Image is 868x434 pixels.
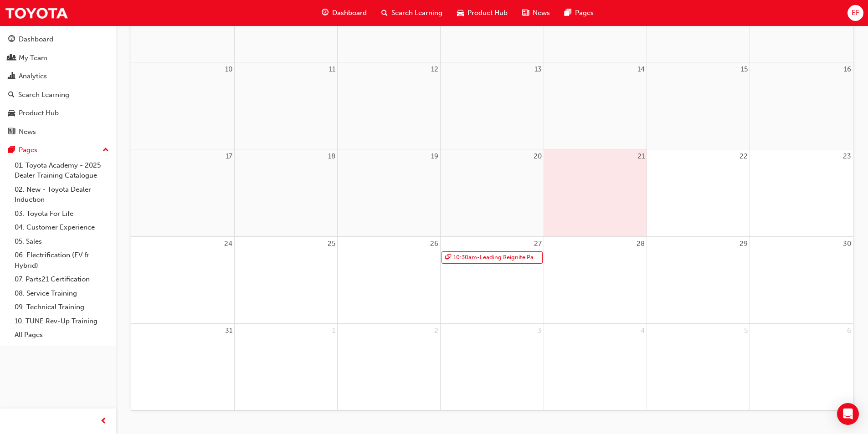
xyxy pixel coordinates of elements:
a: August 21, 2025 [636,149,647,163]
td: August 20, 2025 [441,149,544,236]
td: September 5, 2025 [647,324,750,410]
td: August 23, 2025 [750,149,853,236]
td: August 30, 2025 [750,236,853,323]
div: Search Learning [18,90,69,100]
a: 08. Service Training [11,286,113,301]
td: August 29, 2025 [647,236,750,323]
a: August 10, 2025 [223,62,234,77]
a: August 24, 2025 [222,237,234,251]
a: 10. TUNE Rev-Up Training [11,314,113,328]
td: August 13, 2025 [441,62,544,149]
span: people-icon [8,54,15,62]
td: September 4, 2025 [544,324,647,410]
a: August 12, 2025 [429,62,440,77]
span: sessionType_ONLINE_URL-icon [445,252,451,263]
a: August 17, 2025 [224,149,234,163]
td: August 26, 2025 [338,236,441,323]
span: Search Learning [391,8,442,18]
a: August 29, 2025 [738,237,750,251]
a: 07. Parts21 Certification [11,272,113,286]
td: August 15, 2025 [647,62,750,149]
div: Analytics [19,71,47,82]
td: September 2, 2025 [338,324,441,410]
button: Pages [4,142,113,158]
div: Dashboard [19,34,53,45]
span: EF [852,8,859,18]
a: August 20, 2025 [532,149,544,163]
td: August 14, 2025 [544,62,647,149]
button: EF [847,5,863,21]
a: August 22, 2025 [738,149,750,163]
div: My Team [19,53,47,63]
td: August 28, 2025 [544,236,647,323]
span: guage-icon [8,36,15,44]
span: car-icon [8,109,15,117]
button: DashboardMy TeamAnalyticsSearch LearningProduct HubNews [4,29,113,142]
img: Trak [5,3,68,23]
a: August 15, 2025 [739,62,750,77]
span: chart-icon [8,72,15,81]
a: August 27, 2025 [532,237,544,251]
td: August 27, 2025 [441,236,544,323]
a: August 14, 2025 [636,62,647,77]
a: news-iconNews [515,4,557,22]
a: August 13, 2025 [533,62,544,77]
span: search-icon [381,7,388,19]
a: 05. Sales [11,235,113,249]
span: search-icon [8,91,15,99]
span: car-icon [457,7,464,19]
span: Product Hub [467,8,508,18]
a: Search Learning [4,87,113,103]
span: guage-icon [322,7,329,19]
span: pages-icon [565,7,571,19]
div: Pages [19,145,37,155]
span: up-icon [103,144,109,156]
td: August 21, 2025 [544,149,647,236]
a: 02. New - Toyota Dealer Induction [11,183,113,207]
td: September 1, 2025 [234,324,337,410]
span: news-icon [522,7,529,19]
a: August 19, 2025 [429,149,440,163]
td: August 16, 2025 [750,62,853,149]
td: September 6, 2025 [750,324,853,410]
span: 10:30am - Leading Reignite Part 2 - Virtual Classroom [453,252,540,263]
a: August 25, 2025 [326,237,337,251]
a: Dashboard [4,31,113,48]
a: 09. Technical Training [11,300,113,314]
a: 03. Toyota For Life [11,207,113,221]
a: September 3, 2025 [536,324,544,338]
span: pages-icon [8,146,15,154]
a: My Team [4,50,113,66]
a: 04. Customer Experience [11,220,113,235]
a: 01. Toyota Academy - 2025 Dealer Training Catalogue [11,158,113,183]
td: August 12, 2025 [338,62,441,149]
td: August 19, 2025 [338,149,441,236]
a: News [4,123,113,140]
span: prev-icon [100,416,107,427]
a: Analytics [4,68,113,85]
span: Pages [575,8,594,18]
td: August 17, 2025 [131,149,234,236]
a: August 23, 2025 [841,149,853,163]
a: August 28, 2025 [635,237,647,251]
a: August 26, 2025 [428,237,440,251]
td: September 3, 2025 [441,324,544,410]
a: August 18, 2025 [326,149,337,163]
td: August 11, 2025 [234,62,337,149]
a: September 6, 2025 [845,324,853,338]
div: News [19,127,36,137]
a: August 16, 2025 [842,62,853,77]
a: guage-iconDashboard [314,4,374,22]
div: Open Intercom Messenger [837,403,859,425]
span: Dashboard [332,8,367,18]
a: car-iconProduct Hub [450,4,515,22]
a: September 5, 2025 [742,324,750,338]
a: August 11, 2025 [327,62,337,77]
td: August 31, 2025 [131,324,234,410]
div: Product Hub [19,108,59,118]
a: August 31, 2025 [223,324,234,338]
a: All Pages [11,328,113,342]
a: September 4, 2025 [639,324,647,338]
